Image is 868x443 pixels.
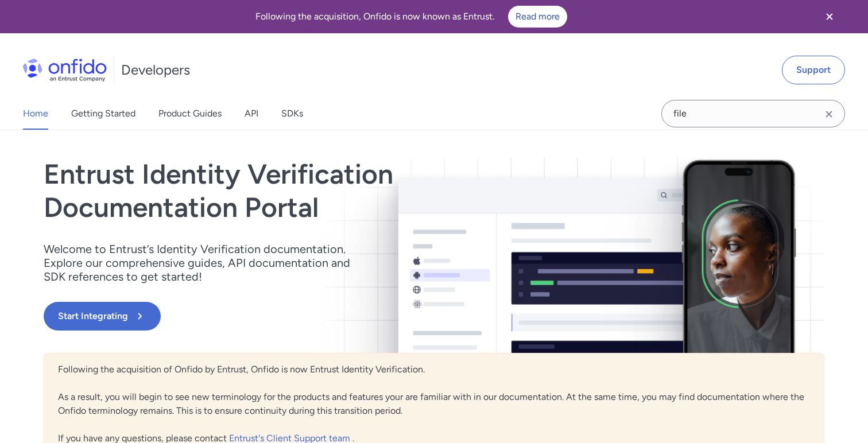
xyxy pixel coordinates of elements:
a: SDKs [281,98,303,130]
a: Product Guides [158,98,222,130]
svg: Clear search field button [822,107,836,121]
div: Following the acquisition, Onfido is now known as Entrust. [14,6,808,28]
a: Home [23,98,48,130]
input: Onfido search input field [661,100,845,127]
svg: Close banner [823,10,836,24]
img: Onfido Logo [23,59,107,81]
a: Read more [508,6,567,28]
a: API [245,98,258,130]
h1: Developers [121,61,190,79]
a: Getting Started [71,98,135,130]
p: Welcome to Entrust’s Identity Verification documentation. Explore our comprehensive guides, API d... [44,242,365,283]
button: Start Integrating [44,302,161,331]
h1: Entrust Identity Verification Documentation Portal [44,158,590,224]
a: Start Integrating [44,302,590,331]
a: Support [782,56,845,84]
button: Close banner [808,2,851,31]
